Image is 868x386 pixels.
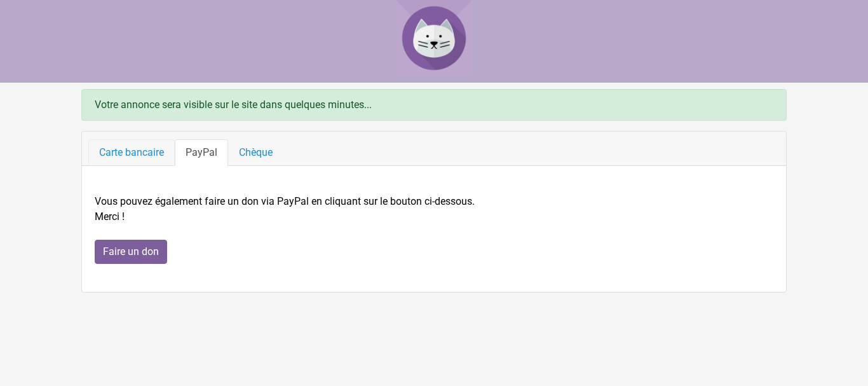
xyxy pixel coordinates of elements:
a: PayPal [175,139,228,166]
a: Chèque [228,139,283,166]
p: Vous pouvez également faire un don via PayPal en cliquant sur le bouton ci-dessous. Merci ! [95,194,773,224]
a: Carte bancaire [88,139,175,166]
div: Votre annonce sera visible sur le site dans quelques minutes... [81,89,787,121]
input: Faire un don [95,240,167,264]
